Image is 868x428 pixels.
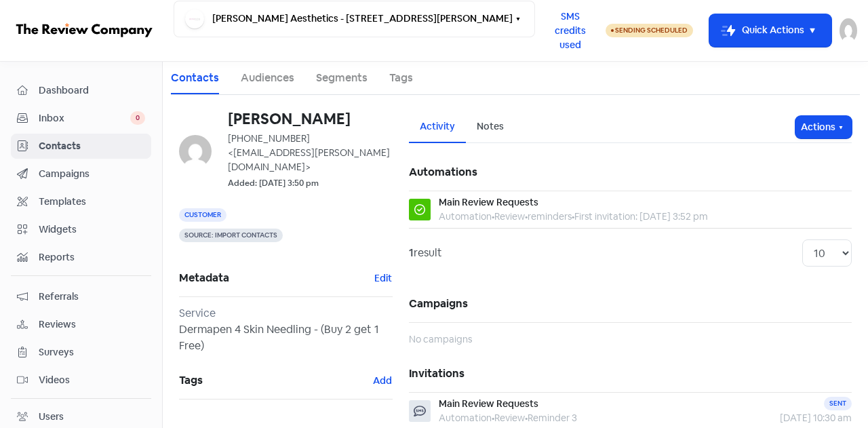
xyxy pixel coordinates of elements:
a: Audiences [241,70,294,86]
div: Sent [824,397,852,410]
button: [PERSON_NAME] Aesthetics - [STREET_ADDRESS][PERSON_NAME] [174,1,535,37]
a: Campaigns [11,161,151,187]
span: <[EMAIL_ADDRESS][PERSON_NAME][DOMAIN_NAME]> [228,147,390,173]
div: Main Review Requests [439,195,538,210]
a: Reports [11,245,151,270]
strong: 1 [409,246,414,260]
div: [PHONE_NUMBER] [228,132,393,174]
span: reminders [528,210,572,222]
div: result [409,245,442,261]
a: Contacts [171,70,219,86]
span: Surveys [39,345,145,359]
span: 0 [130,111,145,125]
span: Customer [179,208,226,222]
span: Dashboard [39,83,145,98]
a: SMS credits used [535,22,606,37]
span: Templates [39,195,145,209]
b: • [525,412,528,424]
img: User [840,18,857,43]
a: Sending Scheduled [606,22,693,39]
a: Reviews [11,312,151,337]
div: Automation Review Reminder 3 [439,411,577,425]
div: [DATE] 10:30 am [716,411,852,425]
button: Add [372,373,393,389]
span: Widgets [39,222,145,237]
span: SMS credits used [547,9,594,52]
h5: Automations [409,154,852,191]
h6: [PERSON_NAME] [228,111,393,126]
a: Inbox 0 [11,106,151,131]
span: Campaigns [39,167,145,181]
a: Surveys [11,340,151,365]
button: Actions [795,116,852,138]
span: Metadata [179,268,374,288]
a: Videos [11,368,151,393]
a: Templates [11,189,151,214]
a: Dashboard [11,78,151,103]
span: First invitation: [DATE] 3:52 pm [574,210,708,222]
span: Inbox [39,111,130,125]
img: af978db6561685ff75f64ebf3537b4ef [179,135,212,168]
a: Widgets [11,217,151,242]
span: Reports [39,250,145,265]
span: No campaigns [409,333,472,345]
a: Contacts [11,134,151,159]
b: • [572,210,574,222]
span: Contacts [39,139,145,153]
span: Videos [39,373,145,387]
div: Service [179,305,393,322]
div: Users [39,410,64,424]
span: Main Review Requests [439,397,538,410]
button: Quick Actions [709,14,831,47]
span: Reviews [39,317,145,332]
b: • [492,412,494,424]
a: Tags [389,70,413,86]
h5: Campaigns [409,286,852,322]
span: Review [494,210,525,222]
a: Referrals [11,284,151,309]
div: Notes [477,119,504,134]
span: Referrals [39,290,145,304]
b: • [525,210,528,222]
div: Activity [420,119,455,134]
span: Automation [439,210,492,222]
span: Source: Import contacts [179,229,283,242]
div: Dermapen 4 Skin Needling - (Buy 2 get 1 Free) [179,322,393,354]
h5: Invitations [409,355,852,392]
button: Edit [374,271,393,286]
span: Tags [179,370,372,391]
small: Added: [DATE] 3:50 pm [228,177,319,190]
a: Segments [316,70,368,86]
span: Sending Scheduled [615,26,688,35]
b: • [492,210,494,222]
